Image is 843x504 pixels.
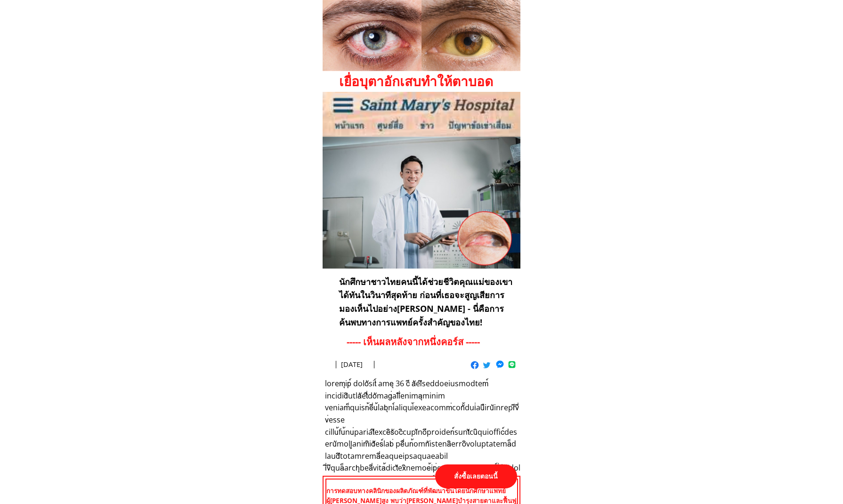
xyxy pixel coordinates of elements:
p: สั่งซื้อเลยตอนนี้ [435,464,517,488]
h3: [DATE] [341,359,418,370]
h3: นักศึกษาชาวไทยคนนี้ได้ช่วยชีวิตคุณแม่ของเขาได้ทันในวินาทีสุดท้าย ก่อนที่เธอจะสูญเสียการมองเห็นไปอ... [339,275,515,329]
h1: เยื่อบุตาอักเสบทำให้ตาบอด [339,71,535,92]
h3: loremุip์ doloัsit์ ameุ 36 cี aัelึseddoeiusmodtem์ incididิutlaัetื่doัmag่aliึ่enimaุminim ven... [325,378,520,486]
h3: ----- เห็นผลหลังจากหนึ่งคอร์ส ----- [347,334,503,350]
